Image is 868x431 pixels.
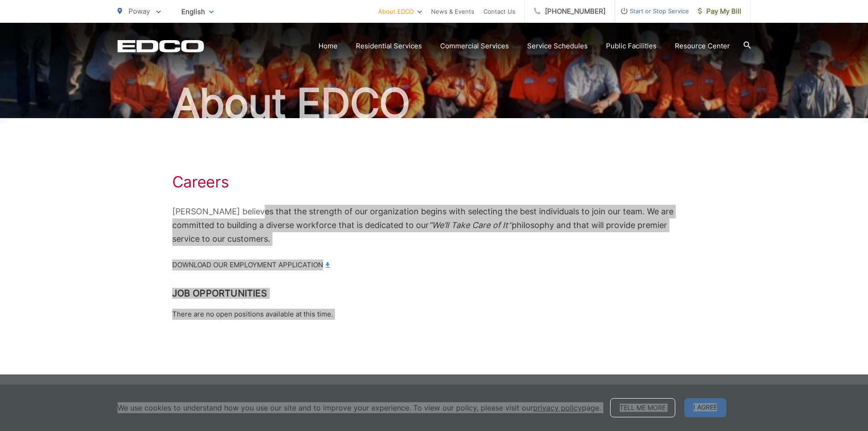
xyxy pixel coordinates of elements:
[175,4,221,20] span: English
[533,402,582,413] a: privacy policy
[610,398,675,417] a: Tell me more
[378,6,422,17] a: About EDCO
[684,398,726,417] span: I agree
[527,41,588,52] a: Service Schedules
[483,6,515,17] a: Contact Us
[431,6,474,17] a: News & Events
[172,309,696,320] p: There are no open positions available at this time.
[318,41,338,52] a: Home
[172,260,330,270] a: Download our Employment Application
[118,402,601,413] p: We use cookies to understand how you use our site and to improve your experience. To view our pol...
[606,41,657,52] a: Public Facilities
[118,81,751,126] h2: About EDCO
[356,41,422,52] a: Residential Services
[118,40,204,52] a: EDCD logo. Return to the homepage.
[172,173,696,191] h1: Careers
[698,6,741,17] span: Pay My Bill
[429,220,512,230] em: “We’ll Take Care of It”
[440,41,509,52] a: Commercial Services
[172,205,696,246] p: [PERSON_NAME] believes that the strength of our organization begins with selecting the best indiv...
[128,7,150,16] span: Poway
[675,41,730,52] a: Resource Center
[172,288,696,299] h2: Job Opportunities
